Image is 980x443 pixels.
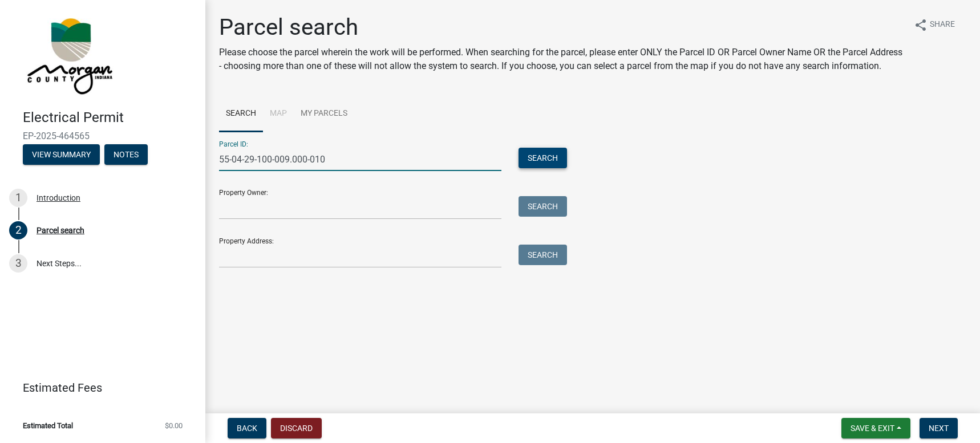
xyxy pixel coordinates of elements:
[929,424,949,433] span: Next
[219,14,905,41] h1: Parcel search
[23,151,100,160] wm-modal-confirm: Summary
[294,96,354,132] a: My Parcels
[37,194,80,202] div: Introduction
[905,14,964,36] button: shareShare
[23,144,100,165] button: View Summary
[219,96,263,132] a: Search
[930,18,955,32] span: Share
[228,418,266,438] button: Back
[23,422,73,429] span: Estimated Total
[104,151,148,160] wm-modal-confirm: Notes
[9,189,27,207] div: 1
[519,196,567,217] button: Search
[914,18,928,32] i: share
[271,418,322,438] button: Discard
[23,12,115,97] img: Morgan County, Indiana
[519,245,567,265] button: Search
[920,418,958,438] button: Next
[841,418,910,438] button: Save & Exit
[165,422,183,429] span: $0.00
[104,144,148,165] button: Notes
[23,131,183,141] span: EP-2025-464565
[37,226,84,234] div: Parcel search
[23,109,196,126] h4: Electrical Permit
[219,46,905,73] p: Please choose the parcel wherein the work will be performed. When searching for the parcel, pleas...
[9,376,187,399] a: Estimated Fees
[519,148,567,168] button: Search
[237,424,257,433] span: Back
[851,424,894,433] span: Save & Exit
[9,221,27,239] div: 2
[9,254,27,273] div: 3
